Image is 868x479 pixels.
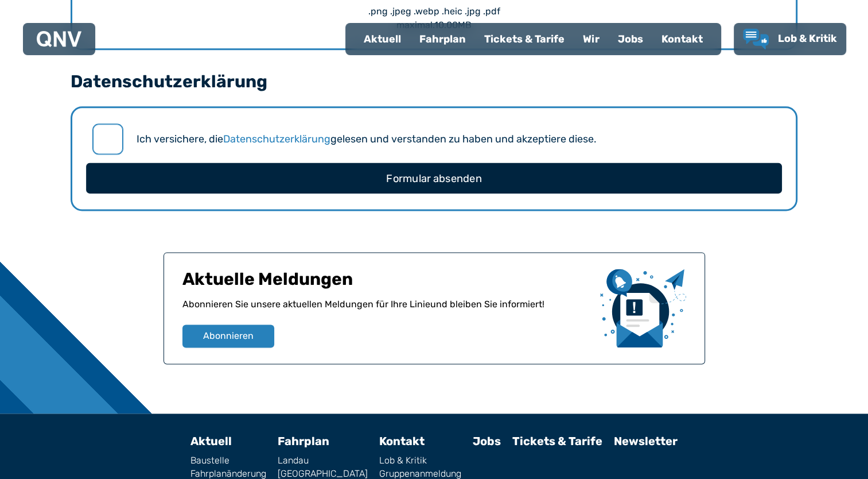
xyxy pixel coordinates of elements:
a: Tickets & Tarife [512,434,602,448]
h1: Aktuelle Meldungen [182,269,591,298]
a: Fahrplan [410,24,475,54]
a: Jobs [609,24,652,54]
label: Ich versichere, die gelesen und verstanden zu haben und akzeptiere diese. [137,132,597,147]
span: Lob & Kritik [778,32,837,45]
a: Landau [278,456,368,465]
a: Lob & Kritik [743,29,837,49]
a: Fahrplanänderung [190,469,266,478]
a: Kontakt [652,24,712,54]
a: Gruppenanmeldung [379,469,461,478]
a: Wir [574,24,609,54]
legend: Datenschutzerklärung [71,73,267,90]
img: QNV Logo [37,31,81,47]
p: Abonnieren Sie unsere aktuellen Meldungen für Ihre Linie und bleiben Sie informiert! [182,298,591,325]
a: Lob & Kritik [379,456,461,465]
a: [GEOGRAPHIC_DATA] [278,469,368,478]
a: Datenschutzerklärung [223,133,330,145]
a: Jobs [473,434,501,448]
a: Aktuell [190,434,232,448]
a: QNV Logo [37,28,81,51]
span: Abonnieren [203,329,254,343]
div: .png .jpeg .webp .heic .jpg .pdf maximal. 10.00 MB [93,5,775,32]
button: Abonnieren [182,325,274,347]
a: Baustelle [190,456,266,465]
a: Kontakt [379,434,425,448]
a: Tickets & Tarife [475,24,574,54]
img: newsletter [600,269,686,347]
button: Formular absenden [86,163,782,193]
a: Aktuell [355,24,410,54]
a: Newsletter [614,434,678,448]
a: Fahrplan [278,434,329,448]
